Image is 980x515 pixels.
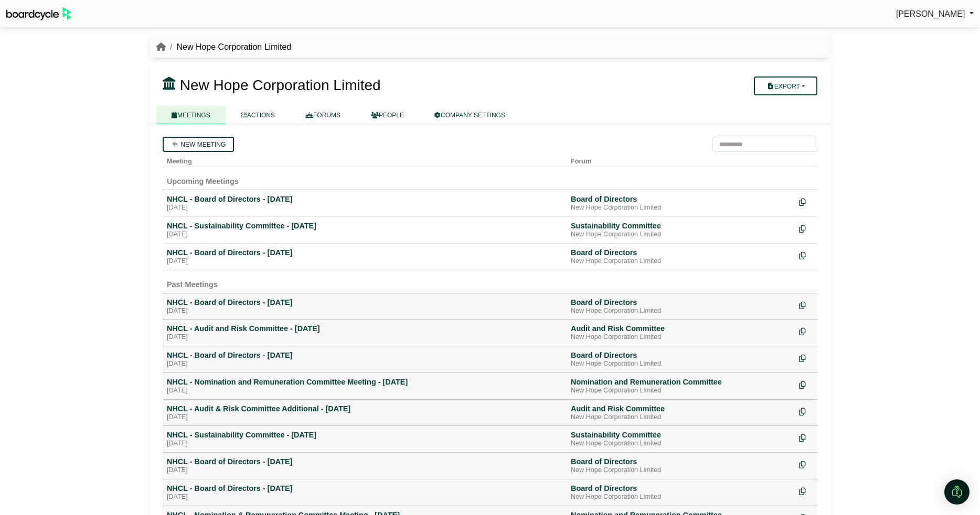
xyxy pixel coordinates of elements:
div: Make a copy [799,484,813,498]
div: NHCL - Nomination and Remuneration Committee Meeting - [DATE] [167,377,562,387]
div: Make a copy [799,350,813,365]
div: Make a copy [799,404,813,418]
div: Audit and Risk Committee [571,324,791,333]
nav: breadcrumb [156,40,291,54]
a: [PERSON_NAME] [896,7,974,21]
a: NHCL - Audit & Risk Committee Additional - [DATE] [DATE] [167,404,562,422]
div: NHCL - Audit & Risk Committee Additional - [DATE] [167,404,562,413]
span: New Hope Corporation Limited [180,77,381,93]
div: [DATE] [167,307,562,315]
div: Board of Directors [571,484,791,493]
a: Board of Directors New Hope Corporation Limited [571,248,791,266]
div: NHCL - Board of Directors - [DATE] [167,350,562,360]
div: NHCL - Sustainability Committee - [DATE] [167,221,562,231]
div: Make a copy [799,298,813,312]
div: Make a copy [799,248,813,262]
div: New Hope Corporation Limited [571,387,791,395]
div: [DATE] [167,360,562,368]
div: Make a copy [799,194,813,209]
div: [DATE] [167,413,562,422]
img: BoardcycleBlackGreen-aaafeed430059cb809a45853b8cf6d952af9d84e6e89e1f1685b34bfd5cb7d64.svg [6,7,71,20]
a: NHCL - Board of Directors - [DATE] [DATE] [167,194,562,212]
div: New Hope Corporation Limited [571,204,791,212]
div: Open Intercom Messenger [944,479,970,505]
div: Sustainability Committee [571,221,791,231]
a: Board of Directors New Hope Corporation Limited [571,350,791,368]
div: NHCL - Audit and Risk Committee - [DATE] [167,324,562,333]
div: Sustainability Committee [571,430,791,440]
div: Board of Directors [571,350,791,360]
a: NHCL - Board of Directors - [DATE] [DATE] [167,350,562,368]
a: Sustainability Committee New Hope Corporation Limited [571,221,791,239]
button: Export [754,76,817,95]
div: Nomination and Remuneration Committee [571,377,791,387]
a: New meeting [163,137,234,152]
li: New Hope Corporation Limited [166,40,291,54]
div: Make a copy [799,430,813,444]
div: New Hope Corporation Limited [571,466,791,475]
div: Board of Directors [571,298,791,307]
a: PEOPLE [356,106,419,124]
div: [DATE] [167,257,562,266]
div: [DATE] [167,440,562,448]
a: NHCL - Sustainability Committee - [DATE] [DATE] [167,221,562,239]
th: Forum [567,152,795,167]
a: MEETINGS [156,106,226,124]
a: Board of Directors New Hope Corporation Limited [571,484,791,501]
a: Nomination and Remuneration Committee New Hope Corporation Limited [571,377,791,395]
div: New Hope Corporation Limited [571,413,791,422]
div: Board of Directors [571,248,791,257]
div: New Hope Corporation Limited [571,360,791,368]
a: NHCL - Board of Directors - [DATE] [DATE] [167,298,562,315]
div: [DATE] [167,333,562,342]
div: [DATE] [167,231,562,239]
a: NHCL - Board of Directors - [DATE] [DATE] [167,484,562,501]
div: NHCL - Board of Directors - [DATE] [167,194,562,204]
span: Past Meetings [167,280,218,289]
div: Board of Directors [571,194,791,204]
div: New Hope Corporation Limited [571,231,791,239]
a: FORUMS [290,106,356,124]
div: [DATE] [167,466,562,475]
div: NHCL - Sustainability Committee - [DATE] [167,430,562,440]
div: Make a copy [799,457,813,471]
div: New Hope Corporation Limited [571,307,791,315]
a: Audit and Risk Committee New Hope Corporation Limited [571,404,791,422]
a: NHCL - Nomination and Remuneration Committee Meeting - [DATE] [DATE] [167,377,562,395]
a: NHCL - Board of Directors - [DATE] [DATE] [167,248,562,266]
a: NHCL - Sustainability Committee - [DATE] [DATE] [167,430,562,448]
span: [PERSON_NAME] [896,9,965,18]
a: Board of Directors New Hope Corporation Limited [571,298,791,315]
div: [DATE] [167,387,562,395]
a: ACTIONS [226,106,290,124]
a: COMPANY SETTINGS [419,106,520,124]
a: Board of Directors New Hope Corporation Limited [571,457,791,475]
a: NHCL - Audit and Risk Committee - [DATE] [DATE] [167,324,562,342]
a: Audit and Risk Committee New Hope Corporation Limited [571,324,791,342]
div: New Hope Corporation Limited [571,257,791,266]
div: NHCL - Board of Directors - [DATE] [167,248,562,257]
div: New Hope Corporation Limited [571,333,791,342]
div: [DATE] [167,493,562,501]
div: NHCL - Board of Directors - [DATE] [167,457,562,466]
div: NHCL - Board of Directors - [DATE] [167,298,562,307]
div: [DATE] [167,204,562,212]
div: Make a copy [799,221,813,235]
div: Make a copy [799,324,813,338]
div: Board of Directors [571,457,791,466]
div: NHCL - Board of Directors - [DATE] [167,484,562,493]
th: Meeting [163,152,567,167]
div: New Hope Corporation Limited [571,440,791,448]
div: New Hope Corporation Limited [571,493,791,501]
span: Upcoming Meetings [167,177,239,185]
a: Board of Directors New Hope Corporation Limited [571,194,791,212]
div: Audit and Risk Committee [571,404,791,413]
a: Sustainability Committee New Hope Corporation Limited [571,430,791,448]
a: NHCL - Board of Directors - [DATE] [DATE] [167,457,562,475]
div: Make a copy [799,377,813,391]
